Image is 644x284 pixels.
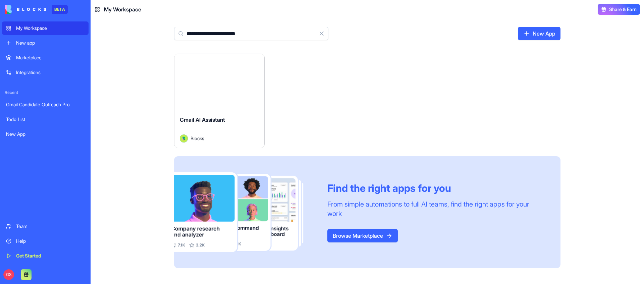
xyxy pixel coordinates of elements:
[518,27,560,40] a: New App
[2,90,89,95] span: Recent
[6,116,85,123] div: Todo List
[2,127,89,141] a: New App
[6,101,85,108] div: Gmail Candidate Outreach Pro
[2,36,89,50] a: New app
[2,51,89,64] a: Marketplace
[5,5,46,14] img: logo
[5,5,68,14] a: BETA
[16,54,85,61] div: Marketplace
[2,113,89,126] a: Todo List
[191,135,204,142] span: Blocks
[3,269,14,280] span: GS
[52,5,68,14] div: BETA
[2,21,89,35] a: My Workspace
[16,40,85,46] div: New app
[327,229,398,242] a: Browse Marketplace
[16,25,85,32] div: My Workspace
[2,220,89,233] a: Team
[174,54,265,148] a: Gmail AI AssistantAvatarBlocks
[180,116,225,123] span: Gmail AI Assistant
[16,252,85,259] div: Get Started
[2,249,89,263] a: Get Started
[174,172,317,252] img: Frame_181_egmpey.png
[598,4,640,15] button: Share & Earn
[16,238,85,244] div: Help
[2,98,89,111] a: Gmail Candidate Outreach Pro
[180,134,188,143] img: Avatar
[327,182,544,194] div: Find the right apps for you
[327,200,544,218] div: From simple automations to full AI teams, find the right apps for your work
[16,223,85,230] div: Team
[6,131,85,137] div: New App
[16,69,85,76] div: Integrations
[2,234,89,248] a: Help
[104,5,141,13] span: My Workspace
[2,66,89,79] a: Integrations
[609,6,637,13] span: Share & Earn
